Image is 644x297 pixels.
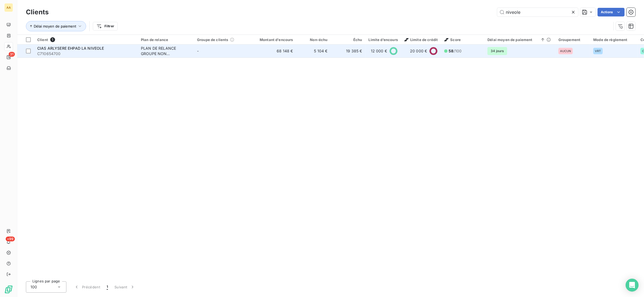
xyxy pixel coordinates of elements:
td: 19 385 € [331,45,365,58]
div: Non-échu [300,38,328,42]
div: Groupement [558,38,587,42]
span: Groupe de clients [197,38,228,42]
span: Limite de crédit [404,38,438,42]
div: Échu [334,38,362,42]
button: Filtrer [93,22,118,31]
button: Délai moyen de paiement [26,21,86,31]
div: Montant d'encours [253,38,293,42]
span: 34 jours [487,47,507,55]
span: +99 [6,237,15,241]
div: AA [4,3,13,12]
td: 5 104 € [296,45,331,58]
span: AUCUN [560,49,571,53]
span: 1 [107,284,108,290]
span: Délai moyen de paiement [34,24,76,28]
span: Client [37,38,48,42]
button: Précédent [71,281,103,293]
span: VRT [595,49,601,53]
span: 1 [50,37,55,42]
h3: Clients [26,7,49,17]
div: Mode de règlement [593,38,634,42]
span: - [197,49,199,53]
span: 20 000 € [410,48,427,54]
span: Score [444,38,461,42]
img: Logo LeanPay [4,285,13,294]
input: Rechercher [497,8,578,16]
td: 68 148 € [250,45,296,58]
button: Suivant [111,281,138,293]
div: Plan de relance [141,38,191,42]
div: Limite d’encours [369,38,398,42]
span: 31 [9,52,15,57]
div: PLAN DE RELANCE GROUPE NON AUTOMATIQUE [141,46,191,56]
span: 12 000 € [371,48,387,54]
div: Délai moyen de paiement [487,38,552,42]
span: /100 [449,48,462,54]
div: Open Intercom Messenger [626,279,639,292]
span: 100 [30,284,37,290]
button: Actions [598,8,625,16]
button: 1 [103,281,111,293]
span: C710654700 [37,51,134,56]
span: CIAS ARLYSERE EHPAD LA NIVEOLE [37,46,104,50]
span: 58 [449,49,453,53]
